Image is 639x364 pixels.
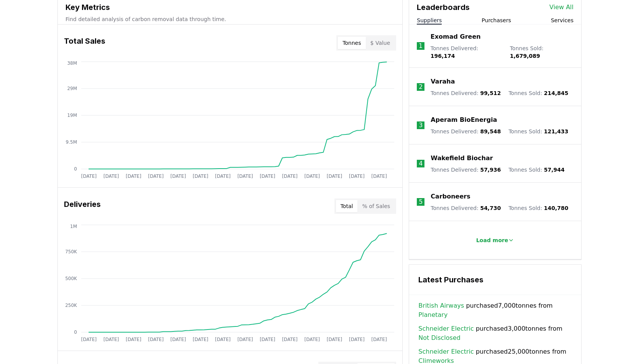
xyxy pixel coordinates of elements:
[480,90,501,96] span: 99,512
[418,333,460,343] a: Not Disclosed
[148,174,164,179] tspan: [DATE]
[103,337,119,342] tspan: [DATE]
[215,337,231,342] tspan: [DATE]
[470,233,521,248] button: Load more
[327,174,342,179] tspan: [DATE]
[418,301,572,320] span: purchased 7,000 tonnes from
[544,205,569,211] span: 140,780
[338,37,365,49] button: Tonnes
[418,324,572,343] span: purchased 3,000 tonnes from
[260,174,275,179] tspan: [DATE]
[327,337,342,342] tspan: [DATE]
[431,77,455,86] a: Varaha
[419,41,423,51] p: 1
[544,90,569,96] span: 214,845
[126,174,141,179] tspan: [DATE]
[67,113,77,118] tspan: 19M
[66,2,395,13] h3: Key Metrics
[508,204,568,212] p: Tonnes Sold :
[480,205,501,211] span: 54,730
[260,337,275,342] tspan: [DATE]
[64,35,105,51] h3: Total Sales
[193,174,208,179] tspan: [DATE]
[70,224,77,229] tspan: 1M
[74,166,77,172] tspan: 0
[419,121,423,130] p: 3
[431,166,501,174] p: Tonnes Delivered :
[510,53,540,59] span: 1,679,089
[349,174,365,179] tspan: [DATE]
[508,166,564,174] p: Tonnes Sold :
[508,128,568,135] p: Tonnes Sold :
[282,337,298,342] tspan: [DATE]
[510,44,573,60] p: Tonnes Sold :
[431,192,470,201] a: Carboneers
[431,115,497,125] a: Aperam BioEnergia
[431,154,493,163] a: Wakefield Biochar
[170,337,186,342] tspan: [DATE]
[431,128,501,135] p: Tonnes Delivered :
[417,2,470,13] h3: Leaderboards
[81,337,97,342] tspan: [DATE]
[431,204,501,212] p: Tonnes Delivered :
[66,139,77,145] tspan: 9.5M
[419,82,423,92] p: 2
[304,174,320,179] tspan: [DATE]
[419,159,423,168] p: 4
[238,174,253,179] tspan: [DATE]
[419,197,423,207] p: 5
[431,89,501,97] p: Tonnes Delivered :
[65,249,77,254] tspan: 750K
[193,337,208,342] tspan: [DATE]
[74,330,77,335] tspan: 0
[366,37,395,49] button: $ Value
[215,174,231,179] tspan: [DATE]
[418,301,464,310] a: British Airways
[304,337,320,342] tspan: [DATE]
[67,86,77,91] tspan: 29M
[81,174,97,179] tspan: [DATE]
[282,174,298,179] tspan: [DATE]
[349,337,365,342] tspan: [DATE]
[480,167,501,173] span: 57,936
[418,274,572,285] h3: Latest Purchases
[418,347,474,356] a: Schneider Electric
[126,337,141,342] tspan: [DATE]
[357,200,395,212] button: % of Sales
[544,128,569,134] span: 121,433
[238,337,253,342] tspan: [DATE]
[67,61,77,66] tspan: 38M
[431,32,481,41] a: Exomad Green
[417,16,442,24] button: Suppliers
[371,337,387,342] tspan: [DATE]
[371,174,387,179] tspan: [DATE]
[551,16,573,24] button: Services
[549,3,573,12] a: View All
[418,310,447,320] a: Planetary
[336,200,358,212] button: Total
[65,276,77,281] tspan: 500K
[65,303,77,308] tspan: 250K
[476,236,508,244] p: Load more
[103,174,119,179] tspan: [DATE]
[480,128,501,134] span: 89,548
[418,324,474,333] a: Schneider Electric
[64,198,101,214] h3: Deliveries
[170,174,186,179] tspan: [DATE]
[66,15,395,23] p: Find detailed analysis of carbon removal data through time.
[508,89,568,97] p: Tonnes Sold :
[544,167,565,173] span: 57,944
[482,16,511,24] button: Purchasers
[431,44,502,60] p: Tonnes Delivered :
[148,337,164,342] tspan: [DATE]
[431,53,455,59] span: 196,174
